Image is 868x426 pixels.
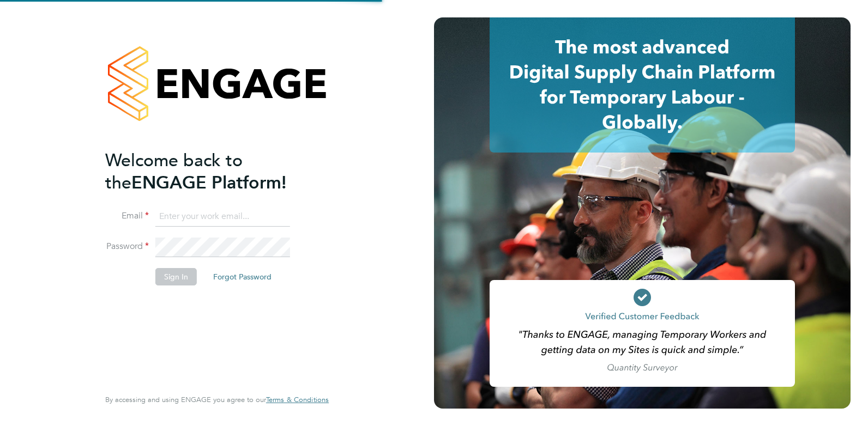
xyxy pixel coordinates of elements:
label: Password [105,241,149,252]
label: Email [105,210,149,222]
span: By accessing and using ENGAGE you agree to our [105,395,329,404]
a: Terms & Conditions [266,395,329,404]
button: Sign In [155,268,197,285]
h2: ENGAGE Platform! [105,149,318,194]
input: Enter your work email... [155,207,290,227]
span: Welcome back to the [105,150,243,193]
button: Forgot Password [204,268,280,285]
span: Terms & Conditions [266,395,329,404]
